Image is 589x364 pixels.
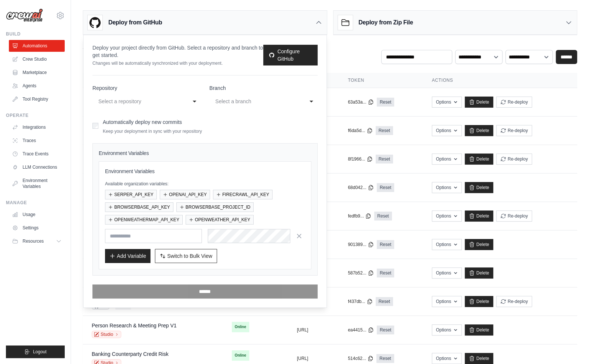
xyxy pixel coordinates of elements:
button: OPENWEATHER_API_KEY [186,215,254,225]
button: BROWSERBASE_PROJECT_ID [176,202,254,212]
iframe: Chat Widget [552,328,589,364]
button: 63a53a... [348,99,374,105]
a: Banking Counterparty Credit Risk [92,351,169,357]
button: 68d042... [348,185,374,191]
button: Options [432,210,462,222]
button: Options [432,239,462,250]
span: Logout [33,349,47,355]
button: BROWSERBASE_API_KEY [105,202,173,212]
th: Token [339,73,423,88]
span: Resources [23,238,44,244]
button: Options [432,125,462,136]
a: Automations [9,40,65,52]
button: fedfb9... [348,213,371,219]
button: 587b52... [348,270,374,276]
a: Delete [465,182,493,193]
button: OPENWEATHERMAP_API_KEY [105,215,183,225]
button: Options [432,267,462,279]
p: Deploy your project directly from GitHub. Select a repository and branch to get started. [92,44,263,59]
a: Integrations [9,121,65,133]
div: Build [6,31,65,37]
label: Repository [92,84,200,92]
button: SERPER_API_KEY [105,190,157,199]
a: Trace Events [9,148,65,160]
button: Switch to Bulk View [155,249,217,263]
a: Agents [9,80,65,92]
th: Crew [83,73,223,88]
button: Options [432,353,462,364]
button: Add Variable [105,249,150,263]
p: Manage and monitor your active crew automations from this dashboard. [83,51,247,59]
span: Switch to Bulk View [167,252,212,260]
div: Operate [6,112,65,118]
label: Branch [209,84,317,92]
button: 901389... [348,242,374,247]
a: Traces [9,135,65,146]
button: Re-deploy [496,97,532,108]
a: Delete [465,97,493,108]
a: Reset [376,155,393,164]
p: Changes will be automatically synchronized with your deployment. [92,60,263,66]
a: Person Research & Meeting Prep V1 [92,323,177,328]
a: Reset [376,354,394,363]
a: Reset [376,297,393,306]
a: Delete [465,210,493,222]
h2: Automations Live [83,41,247,51]
a: Tool Registry [9,93,65,105]
button: 514c62... [348,355,373,361]
button: OPENAI_API_KEY [160,190,210,199]
a: Delete [465,239,493,250]
img: Logo [6,9,43,23]
a: Reset [377,183,394,192]
a: Configure GitHub [263,45,317,65]
th: Actions [423,73,577,88]
button: Logout [6,346,65,358]
a: Reset [377,326,394,334]
a: Usage [9,209,65,220]
a: Delete [465,353,493,364]
h3: Environment Variables [105,168,305,175]
a: Environment Variables [9,175,65,192]
button: Options [432,182,462,193]
a: Delete [465,125,493,136]
a: Reset [377,240,394,249]
button: f437db... [348,299,373,304]
button: Options [432,154,462,165]
a: Crew Studio [9,53,65,65]
button: Re-deploy [496,210,532,222]
a: Delete [465,324,493,336]
button: Options [432,324,462,336]
button: Options [432,97,462,108]
a: Delete [465,267,493,279]
button: Re-deploy [496,296,532,307]
label: Automatically deploy new commits [103,119,182,125]
a: Settings [9,222,65,234]
a: Reset [377,98,394,107]
button: 8f1966... [348,156,373,162]
a: LLM Connections [9,161,65,173]
button: Re-deploy [496,154,532,165]
h3: Deploy from GitHub [108,18,162,27]
button: Resources [9,235,65,247]
a: Reset [374,212,392,220]
p: Keep your deployment in sync with your repository [103,128,202,134]
div: Select a branch [215,97,297,106]
span: Online [232,322,249,332]
a: Delete [465,296,493,307]
span: Online [232,350,249,361]
div: Select a repository [98,97,180,106]
div: Manage [6,200,65,206]
button: ea4415... [348,327,374,333]
a: Reset [377,269,394,277]
button: Options [432,296,462,307]
a: Delete [465,154,493,165]
button: FIRECRAWL_API_KEY [213,190,273,199]
a: Reset [376,126,393,135]
a: Marketplace [9,67,65,78]
a: Studio [92,331,121,338]
button: Re-deploy [496,125,532,136]
h4: Environment Variables [99,149,311,157]
img: GitHub Logo [88,15,102,30]
button: f6da5d... [348,128,373,134]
